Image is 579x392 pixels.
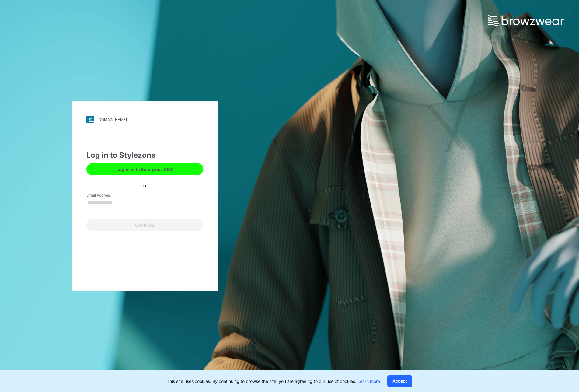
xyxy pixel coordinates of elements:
label: Email Address [86,193,129,198]
img: browzwear-logo.73288ffb.svg [488,15,564,26]
button: Accept [387,375,412,387]
div: [DOMAIN_NAME] [97,117,127,122]
div: or [138,182,152,188]
p: This site uses cookies. By continuing to browse the site, you are agreeing to our use of cookies. [167,378,380,384]
button: Log in with Enterprise SSO [86,163,203,175]
a: [DOMAIN_NAME] [86,116,203,123]
img: svg+xml;base64,PHN2ZyB3aWR0aD0iMjgiIGhlaWdodD0iMjgiIHZpZXdCb3g9IjAgMCAyOCAyOCIgZmlsbD0ibm9uZSIgeG... [86,116,94,123]
a: Learn more [358,379,380,384]
div: Log in to Stylezone [86,150,203,161]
